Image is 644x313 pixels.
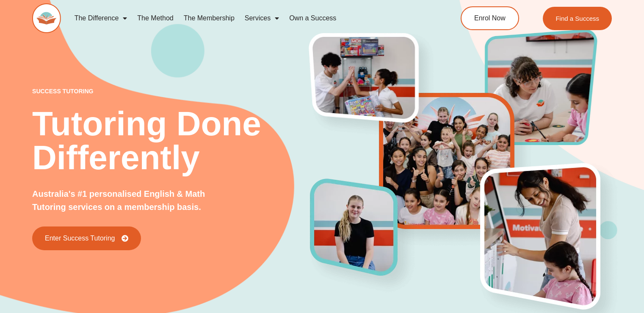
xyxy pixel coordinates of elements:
nav: Menu [69,8,428,28]
a: Services [240,8,284,28]
a: Enter Success Tutoring [32,226,141,250]
p: success tutoring [32,88,310,94]
a: Own a Success [284,8,341,28]
a: The Difference [69,8,133,28]
p: Australia's #1 personalised English & Math Tutoring services on a membership basis. [32,187,235,214]
span: Enrol Now [474,15,506,22]
h2: Tutoring Done Differently [32,107,310,175]
span: Find a Success [556,15,599,22]
span: Enter Success Tutoring [45,235,115,242]
a: Enrol Now [461,6,519,30]
a: Find a Success [543,7,612,30]
a: The Membership [179,8,240,28]
a: The Method [132,8,178,28]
